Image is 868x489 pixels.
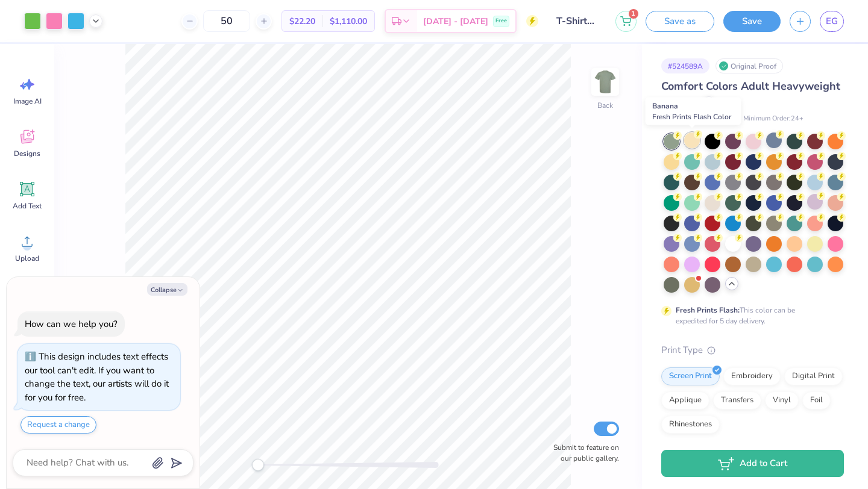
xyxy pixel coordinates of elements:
[147,283,187,296] button: Collapse
[826,14,838,28] span: EG
[203,10,250,32] input: – –
[547,442,619,464] label: Submit to feature on our public gallery.
[765,391,799,410] div: Vinyl
[661,58,709,73] div: # 524589A
[25,318,118,330] div: How can we help you?
[661,450,844,477] button: Add to Cart
[676,305,740,315] strong: Fresh Prints Flash:
[661,416,720,434] div: Rhinestones
[289,15,315,28] span: $22.20
[723,367,781,385] div: Embroidery
[802,391,831,410] div: Foil
[13,201,42,211] span: Add Text
[723,11,781,32] button: Save
[784,367,843,385] div: Digital Print
[15,254,39,263] span: Upload
[713,391,761,410] div: Transfers
[252,459,264,471] div: Accessibility label
[629,9,638,19] span: 1
[646,98,741,125] div: Banana
[676,305,824,326] div: This color can be expedited for 5 day delivery.
[25,350,169,403] div: This design includes text effects our tool can't edit. If you want to change the text, our artist...
[743,114,804,124] span: Minimum Order: 24 +
[423,15,488,28] span: [DATE] - [DATE]
[715,58,783,73] div: Original Proof
[661,367,720,385] div: Screen Print
[13,96,42,106] span: Image AI
[661,79,840,110] span: Comfort Colors Adult Heavyweight T-Shirt
[593,70,617,94] img: Back
[597,100,613,111] div: Back
[615,11,637,32] button: 1
[547,9,606,33] input: Untitled Design
[661,343,844,357] div: Print Type
[661,391,709,410] div: Applique
[495,17,507,25] span: Free
[20,416,96,434] button: Request a change
[820,11,844,32] a: EG
[646,11,714,32] button: Save as
[330,15,367,28] span: $1,110.00
[14,149,40,158] span: Designs
[652,112,731,122] span: Fresh Prints Flash Color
